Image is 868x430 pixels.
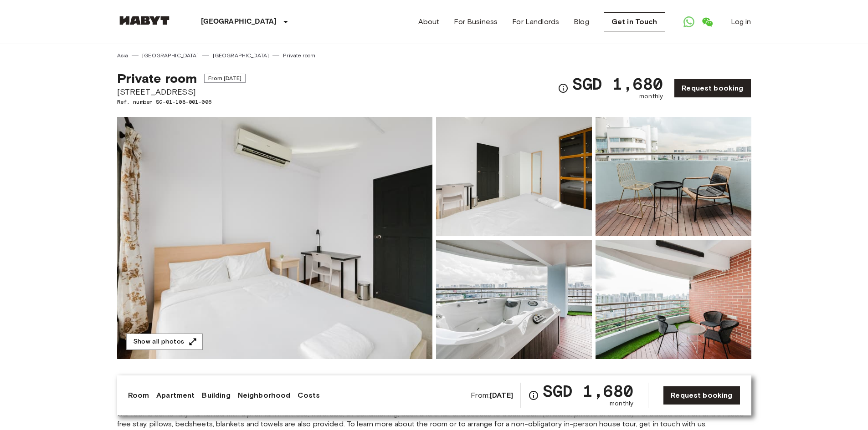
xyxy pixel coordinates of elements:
a: Private room [283,51,315,60]
a: Costs [298,390,320,401]
svg: Check cost overview for full price breakdown. Please note that discounts apply to new joiners onl... [528,390,539,401]
span: Ref. number SG-01-108-001-006 [117,98,246,106]
a: For Business [454,16,498,27]
a: Building [202,390,230,401]
img: Picture of unit SG-01-108-001-006 [436,240,592,359]
img: Habyt [117,16,172,25]
a: Apartment [156,390,195,401]
a: About [418,16,440,27]
a: [GEOGRAPHIC_DATA] [213,51,269,60]
a: Room [128,390,149,401]
p: [GEOGRAPHIC_DATA] [201,16,277,27]
a: Open WeChat [698,13,716,31]
a: Open WhatsApp [680,13,698,31]
a: Neighborhood [238,390,291,401]
a: Request booking [663,386,740,405]
img: Picture of unit SG-01-108-001-006 [436,117,592,236]
a: Blog [574,16,589,27]
a: [GEOGRAPHIC_DATA] [142,51,199,60]
span: From [DATE] [204,74,246,83]
b: [DATE] [490,391,513,400]
a: Request booking [674,79,751,98]
a: Get in Touch [604,12,665,31]
span: [STREET_ADDRESS] [117,86,246,98]
img: Marketing picture of unit SG-01-108-001-006 [117,117,432,359]
span: Our rooms come fully-furnished with a premium mattress, wardrobe, air conditioning, desk and chai... [117,409,751,429]
span: SGD 1,680 [572,76,663,92]
span: SGD 1,680 [543,383,633,399]
span: monthly [610,399,633,408]
a: Log in [731,16,751,27]
img: Picture of unit SG-01-108-001-006 [596,117,751,236]
span: monthly [639,92,663,101]
span: Private room [117,71,197,86]
span: From: [471,390,513,400]
button: Show all photos [126,334,203,350]
img: Picture of unit SG-01-108-001-006 [596,240,751,359]
a: Asia [117,51,128,60]
a: For Landlords [512,16,559,27]
svg: Check cost overview for full price breakdown. Please note that discounts apply to new joiners onl... [558,83,569,94]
